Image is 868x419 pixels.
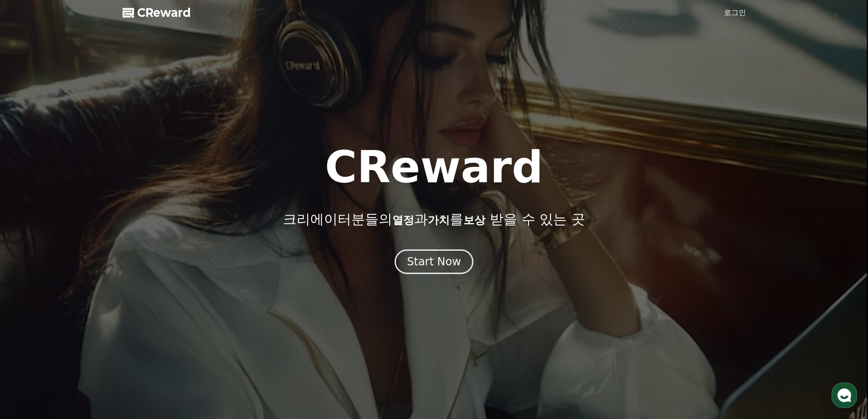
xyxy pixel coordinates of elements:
[392,214,414,227] span: 열정
[283,211,585,228] p: 크리에이터분들의 과 를 받을 수 있는 곳
[724,7,746,18] a: 로그인
[137,5,191,20] span: CReward
[407,254,461,269] div: Start Now
[428,214,450,227] span: 가치
[395,259,473,267] a: Start Now
[463,214,485,227] span: 보상
[123,5,191,20] a: CReward
[325,145,543,189] h1: CReward
[395,249,473,274] button: Start Now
